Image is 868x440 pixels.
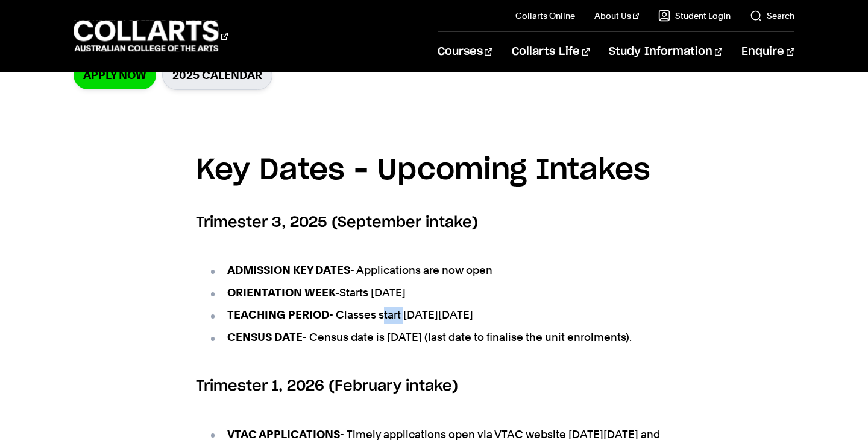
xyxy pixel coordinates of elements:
[438,32,492,72] a: Courses
[515,10,575,22] a: Collarts Online
[741,32,794,72] a: Enquire
[208,329,672,346] li: - Census date is [DATE] (last date to finalise the unit enrolments).
[208,262,672,279] li: - Applications are now open
[196,212,672,234] h6: Trimester 3, 2025 (September intake)
[74,19,228,53] div: Go to homepage
[512,32,590,72] a: Collarts Life
[227,331,303,343] strong: CENSUS DATE
[196,375,672,397] h6: Trimester 1, 2026 (February intake)
[196,148,672,194] h3: Key Dates – Upcoming Intakes
[594,10,639,22] a: About Us
[208,284,672,301] li: Starts [DATE]
[609,32,722,72] a: Study Information
[74,61,156,89] a: Apply now
[227,286,339,299] strong: ORIENTATION WEEK-
[750,10,794,22] a: Search
[658,10,731,22] a: Student Login
[162,60,272,90] a: 2025 Calendar
[208,307,672,324] li: - Classes start [DATE][DATE]
[227,308,329,321] strong: TEACHING PERIOD
[227,264,350,276] strong: ADMISSION KEY DATES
